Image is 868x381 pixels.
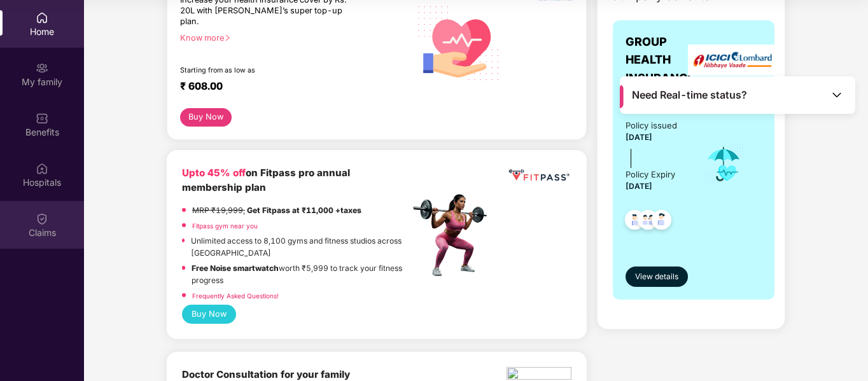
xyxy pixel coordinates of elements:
span: right [224,34,231,41]
div: Policy issued [626,119,677,132]
button: View details [626,267,688,287]
div: Know more [180,33,402,42]
img: svg+xml;base64,PHN2ZyBpZD0iQmVuZWZpdHMiIHhtbG5zPSJodHRwOi8vd3d3LnczLm9yZy8yMDAwL3N2ZyIgd2lkdGg9Ij... [36,112,48,125]
del: MRP ₹19,999, [192,205,245,215]
img: svg+xml;base64,PHN2ZyB4bWxucz0iaHR0cDovL3d3dy53My5vcmcvMjAwMC9zdmciIHdpZHRoPSI0OC45NDMiIGhlaWdodD... [619,206,650,237]
p: worth ₹5,999 to track your fitness progress [192,262,409,286]
img: icon [703,143,745,185]
div: Policy Expiry [626,168,675,181]
img: insurerLogo [688,45,777,76]
b: on Fitpass pro annual membership plan [182,167,350,194]
div: ₹ 608.00 [180,80,397,95]
span: [DATE] [626,181,652,191]
span: [DATE] [626,132,652,142]
a: Fitpass gym near you [192,222,258,230]
img: svg+xml;base64,PHN2ZyBpZD0iSG9tZSIgeG1sbnM9Imh0dHA6Ly93d3cudzMub3JnLzIwMDAvc3ZnIiB3aWR0aD0iMjAiIG... [36,11,48,24]
strong: Get Fitpass at ₹11,000 +taxes [247,205,361,215]
img: svg+xml;base64,PHN2ZyB4bWxucz0iaHR0cDovL3d3dy53My5vcmcvMjAwMC9zdmciIHdpZHRoPSI0OC45MTUiIGhlaWdodD... [633,206,664,237]
img: Toggle Icon [830,88,843,101]
img: svg+xml;base64,PHN2ZyBpZD0iSG9zcGl0YWxzIiB4bWxucz0iaHR0cDovL3d3dy53My5vcmcvMjAwMC9zdmciIHdpZHRoPS... [36,162,48,175]
img: fpp.png [409,191,498,280]
button: Buy Now [182,305,236,324]
img: svg+xml;base64,PHN2ZyBpZD0iQ2xhaW0iIHhtbG5zPSJodHRwOi8vd3d3LnczLm9yZy8yMDAwL3N2ZyIgd2lkdGg9IjIwIi... [36,212,48,225]
img: svg+xml;base64,PHN2ZyB4bWxucz0iaHR0cDovL3d3dy53My5vcmcvMjAwMC9zdmciIHdpZHRoPSI0OC45NDMiIGhlaWdodD... [646,206,677,237]
img: fppp.png [507,165,571,186]
span: Need Real-time status? [632,88,747,102]
button: Buy Now [180,108,232,127]
a: Frequently Asked Questions! [192,292,279,300]
img: svg+xml;base64,PHN2ZyB3aWR0aD0iMjAiIGhlaWdodD0iMjAiIHZpZXdCb3g9IjAgMCAyMCAyMCIgZmlsbD0ibm9uZSIgeG... [36,62,48,74]
span: View details [635,271,678,283]
p: Unlimited access to 8,100 gyms and fitness studios across [GEOGRAPHIC_DATA] [191,235,409,259]
span: GROUP HEALTH INSURANCE [626,33,694,87]
strong: Free Noise smartwatch [192,263,279,273]
div: Starting from as low as [180,66,356,75]
b: Upto 45% off [182,167,246,179]
b: Doctor Consultation for your family [182,368,350,380]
